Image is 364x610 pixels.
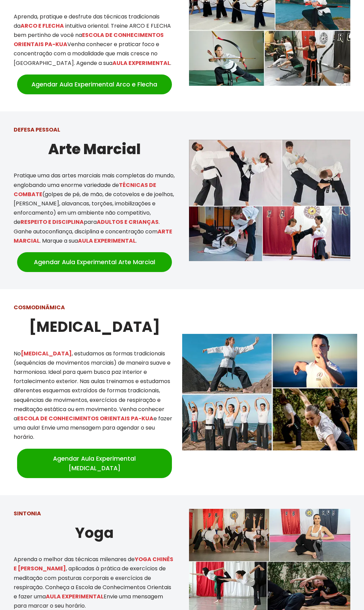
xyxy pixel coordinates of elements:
[78,237,136,245] mark: AULA EXPERIMENTAL
[14,126,60,134] strong: DEFESA PESSOAL
[14,171,175,245] p: Pratique uma das artes marciais mais completas do mundo, englobando uma enorme variedade de (golp...
[97,218,159,226] mark: ADULTOS E CRIANÇAS
[14,303,65,311] strong: COSMODINÃMICA
[21,218,84,226] mark: RESPEITO E DISCIPLINA
[14,228,172,245] mark: ARTE MARCIAL
[14,138,175,161] h2: Arte Marcial
[17,449,172,478] a: Agendar Aula Experimental [MEDICAL_DATA]
[14,181,156,198] mark: TÉCNICAS DE COMBATE
[14,31,164,48] mark: ESCOLA DE CONHECIMENTOS ORIENTAIS PA-KUA
[21,350,72,357] mark: [MEDICAL_DATA]
[29,317,160,337] strong: [MEDICAL_DATA]
[46,593,104,600] mark: AULA EXPERIMENTAL
[17,74,172,94] a: Agendar Aula Experimental Arco e Flecha
[21,22,64,30] mark: ARCO E FLECHA
[14,349,175,442] p: No , estudamos as formas tradicionais (sequências de movimentos marciais) de maneira suave e harm...
[14,12,175,68] p: Aprenda, pratique e desfrute das técnicas tradicionais da intuitiva oriental. Treine ARCO E FLECH...
[75,523,114,543] strong: Yoga
[17,252,172,272] a: Agendar Aula Experimental Arte Marcial
[112,59,170,67] mark: AULA EXPERIMENTAL
[14,510,41,517] strong: SINTONIA
[17,415,153,422] mark: ESCOLA DE CONHECIMENTOS ORIENTAIS PA-KUA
